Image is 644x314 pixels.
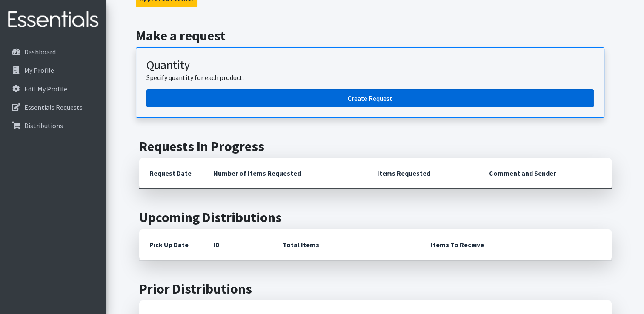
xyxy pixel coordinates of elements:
[203,158,367,189] th: Number of Items Requested
[203,229,272,260] th: ID
[421,229,612,260] th: Items To Receive
[3,62,103,79] a: My Profile
[272,229,421,260] th: Total Items
[24,103,83,111] p: Essentials Requests
[24,48,56,56] p: Dashboard
[139,158,203,189] th: Request Date
[24,66,54,74] p: My Profile
[139,229,203,260] th: Pick Up Date
[24,85,67,93] p: Edit My Profile
[139,281,612,297] h2: Prior Distributions
[367,158,479,189] th: Items Requested
[3,43,103,60] a: Dashboard
[3,6,103,34] img: HumanEssentials
[146,72,594,83] p: Specify quantity for each product.
[3,117,103,134] a: Distributions
[3,80,103,97] a: Edit My Profile
[479,158,611,189] th: Comment and Sender
[139,209,612,226] h2: Upcoming Distributions
[3,99,103,116] a: Essentials Requests
[139,138,612,154] h2: Requests In Progress
[146,89,594,107] a: Create a request by quantity
[136,28,615,44] h2: Make a request
[146,58,594,72] h3: Quantity
[24,121,63,130] p: Distributions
